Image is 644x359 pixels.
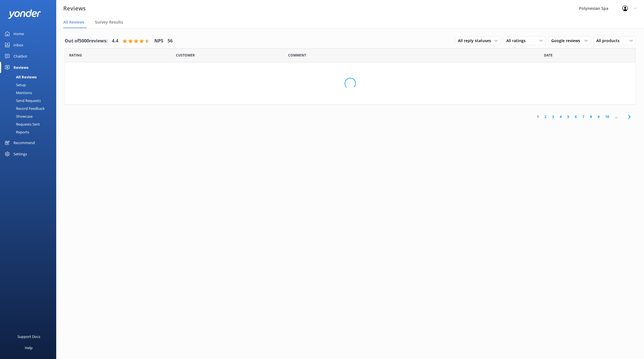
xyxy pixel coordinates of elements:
[572,114,580,119] a: 6
[69,53,82,58] span: Date
[551,38,584,44] span: Google reviews
[3,89,32,97] div: Mentions
[3,73,37,81] div: All Reviews
[13,148,27,160] div: Settings
[595,114,602,119] a: 9
[3,128,56,136] a: Reports
[8,9,41,19] img: yonder-white-logo.png
[13,28,24,39] div: Home
[3,104,56,112] a: Record Feedback
[534,114,542,119] a: 1
[13,39,23,51] div: Inbox
[544,53,553,58] span: Date
[587,114,595,119] a: 8
[549,114,557,119] a: 3
[13,137,35,148] div: Recommend
[154,37,163,45] h4: NPS
[458,38,494,44] span: All reply statuses
[3,112,56,120] a: Showcase
[288,53,306,58] span: Question
[13,62,28,73] div: Reviews
[506,38,529,44] span: All ratings
[596,38,623,44] span: All products
[3,120,40,128] div: Requests Sent
[17,331,40,342] div: Support Docs
[557,114,564,119] a: 4
[542,114,549,119] a: 2
[63,19,84,25] span: All Reviews
[95,19,123,25] span: Survey Results
[112,37,118,45] h4: 4.4
[168,37,173,45] h4: 56
[580,114,587,119] a: 7
[3,120,56,128] a: Requests Sent
[63,4,86,13] h3: Reviews
[3,128,29,136] div: Reports
[176,53,195,58] span: Date
[65,37,108,45] h4: Out of 5000 reviews:
[3,73,56,81] a: All Reviews
[564,114,572,119] a: 5
[3,81,56,89] a: Setup
[612,114,620,119] span: ...
[3,97,41,104] div: Send Requests
[3,112,33,120] div: Showcase
[3,81,26,89] div: Setup
[602,114,612,119] a: 10
[25,342,33,353] div: Help
[13,51,27,62] div: Chatbot
[3,89,56,97] a: Mentions
[3,104,45,112] div: Record Feedback
[3,97,56,104] a: Send Requests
